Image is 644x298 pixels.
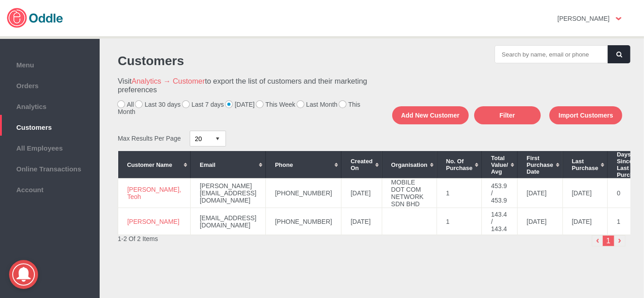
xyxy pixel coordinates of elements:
td: 1 [437,208,482,235]
th: First Purchase Date [518,151,563,178]
th: Customer Name [118,151,191,178]
span: Account [5,184,95,194]
td: 143.4 / 143.4 [482,208,518,235]
td: [EMAIL_ADDRESS][DOMAIN_NAME] [191,208,266,235]
span: Analytics [5,100,95,110]
th: Created On [341,151,382,178]
span: Orders [5,80,95,90]
span: All Employees [5,142,95,152]
button: Import Customers [549,106,622,124]
td: [DATE] [341,179,382,208]
a: [PERSON_NAME] [127,218,179,225]
td: 1 [437,179,482,208]
label: [DATE] [226,101,255,108]
label: Last 30 days [135,101,180,108]
th: No. of Purchase [437,151,482,178]
label: Last 7 days [183,101,224,108]
th: Total Value/ Avg [482,151,518,178]
th: Email [191,151,266,178]
th: Last Purchase [562,151,608,178]
span: Menu [5,59,95,69]
button: Filter [474,106,541,124]
span: Online Transactions [5,163,95,173]
span: Max Results Per Page [118,135,181,142]
span: Customers [5,121,95,131]
td: 453.9 / 453.9 [482,179,518,208]
td: [PHONE_NUMBER] [266,179,341,208]
td: MOBILE DOT COM NETWORK SDN BHD [382,179,437,208]
strong: [PERSON_NAME] [557,15,610,22]
td: [PERSON_NAME][EMAIL_ADDRESS][DOMAIN_NAME] [191,179,266,208]
input: Search by name, email or phone [495,45,608,63]
td: [DATE] [562,179,608,208]
button: Add New Customer [392,106,469,124]
td: [PHONE_NUMBER] [266,208,341,235]
label: All [118,101,134,108]
th: Organisation [382,151,437,178]
td: [DATE] [562,208,608,235]
label: This Month [118,101,360,115]
th: Phone [266,151,341,178]
span: 1-2 Of 2 Items [118,235,158,242]
img: user-option-arrow.png [616,17,621,20]
img: right-arrow.png [614,235,625,246]
a: Analytics → Customer [132,77,205,85]
label: This Week [256,101,295,108]
h3: Visit to export the list of customers and their marketing preferences [118,77,367,94]
td: [DATE] [518,179,563,208]
td: [DATE] [518,208,563,235]
label: Last Month [297,101,337,108]
h1: Customers [118,54,367,68]
li: 1 [603,235,614,246]
img: left-arrow-small.png [592,235,603,246]
a: [PERSON_NAME], Teoh [127,186,181,200]
td: [DATE] [341,208,382,235]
